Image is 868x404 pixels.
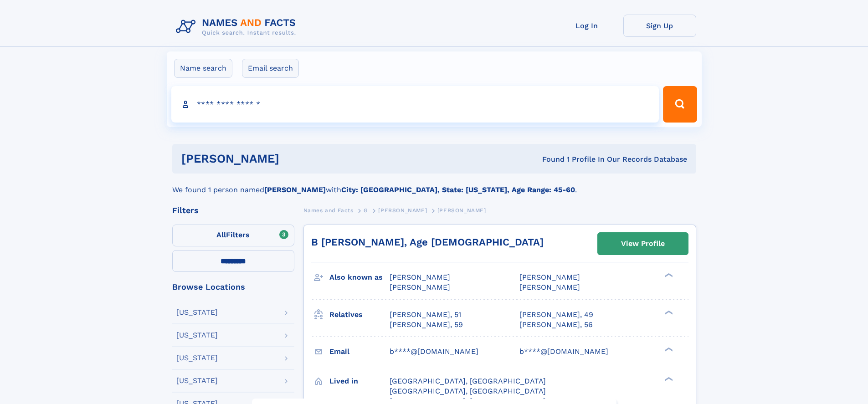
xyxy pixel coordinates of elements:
[172,206,294,215] div: Filters
[663,86,697,123] button: Search Button
[364,205,368,216] a: G
[329,373,390,389] h3: Lived in
[364,207,368,214] span: G
[311,236,544,248] a: B [PERSON_NAME], Age [DEMOGRAPHIC_DATA]
[176,354,218,362] div: [US_STATE]
[663,376,673,382] div: ❯
[174,59,232,78] label: Name search
[378,205,427,216] a: [PERSON_NAME]
[329,307,390,322] h3: Relatives
[176,309,218,316] div: [US_STATE]
[329,344,390,359] h3: Email
[519,283,580,291] span: [PERSON_NAME]
[390,377,546,385] span: [GEOGRAPHIC_DATA], [GEOGRAPHIC_DATA]
[216,230,226,239] span: All
[663,272,673,278] div: ❯
[390,310,461,320] a: [PERSON_NAME], 51
[181,153,411,164] h1: [PERSON_NAME]
[264,185,326,194] b: [PERSON_NAME]
[341,185,575,194] b: City: [GEOGRAPHIC_DATA], State: [US_STATE], Age Range: 45-60
[172,15,303,39] img: Logo Names and Facts
[303,205,354,216] a: Names and Facts
[519,273,580,281] span: [PERSON_NAME]
[598,233,688,255] a: View Profile
[176,332,218,339] div: [US_STATE]
[550,15,623,37] a: Log In
[623,15,696,37] a: Sign Up
[519,320,593,330] a: [PERSON_NAME], 56
[329,270,390,285] h3: Also known as
[390,320,463,330] a: [PERSON_NAME], 59
[663,309,673,315] div: ❯
[390,387,546,395] span: [GEOGRAPHIC_DATA], [GEOGRAPHIC_DATA]
[437,207,486,214] span: [PERSON_NAME]
[411,154,687,164] div: Found 1 Profile In Our Records Database
[171,86,659,123] input: search input
[390,283,450,291] span: [PERSON_NAME]
[172,174,696,195] div: We found 1 person named with .
[519,310,593,320] a: [PERSON_NAME], 49
[663,346,673,352] div: ❯
[176,377,218,384] div: [US_STATE]
[172,225,294,246] label: Filters
[621,233,665,254] div: View Profile
[172,283,294,291] div: Browse Locations
[242,59,299,78] label: Email search
[378,207,427,214] span: [PERSON_NAME]
[390,273,450,281] span: [PERSON_NAME]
